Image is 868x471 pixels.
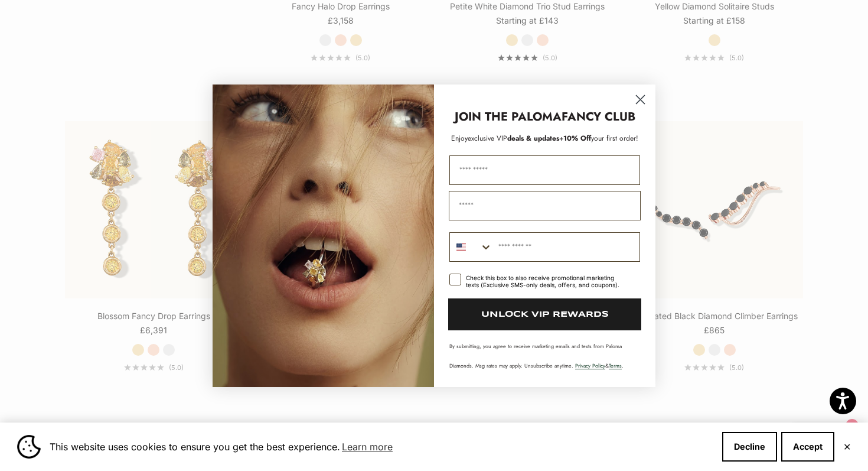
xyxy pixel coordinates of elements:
[563,133,591,144] span: 10% Off
[562,108,635,125] strong: FANCY CLUB
[17,435,41,459] img: Cookie banner
[450,233,492,261] button: Search Countries
[466,274,626,288] div: Check this box to also receive promotional marketing texts (Exclusive SMS-only deals, offers, and...
[340,438,394,456] a: Learn more
[630,89,651,110] button: Close dialog
[50,438,713,456] span: This website uses cookies to ensure you get the best experience.
[455,108,562,125] strong: JOIN THE PALOMA
[492,233,639,261] input: Phone Number
[575,362,605,369] a: Privacy Policy
[559,133,638,144] span: + your first order!
[722,432,777,462] button: Decline
[468,133,507,144] span: exclusive VIP
[449,342,640,369] p: By submitting, you agree to receive marketing emails and texts from Paloma Diamonds. Msg rates ma...
[449,155,640,185] input: First Name
[451,133,468,144] span: Enjoy
[468,133,559,144] span: deals & updates
[456,242,466,252] img: United States
[448,298,641,330] button: UNLOCK VIP REWARDS
[609,362,622,369] a: Terms
[449,191,641,220] input: Email
[843,443,851,450] button: Close
[575,362,624,369] span: & .
[213,85,434,387] img: Loading...
[781,432,834,462] button: Accept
